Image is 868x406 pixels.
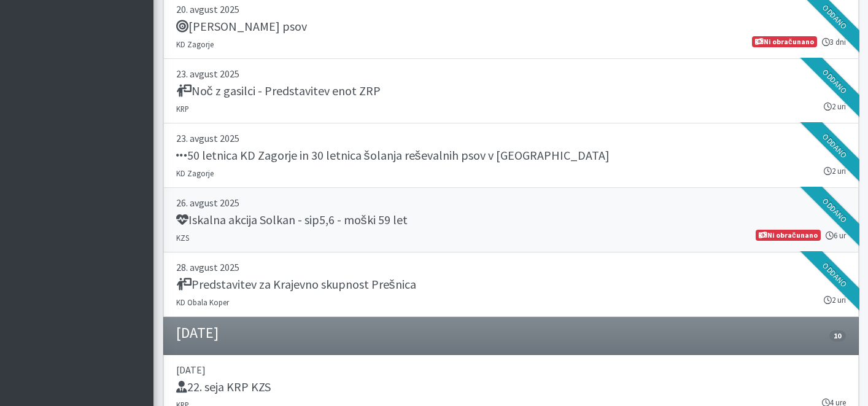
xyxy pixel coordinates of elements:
h5: Noč z gasilci - Predstavitev enot ZRP [176,84,381,98]
h5: Iskalna akcija Solkan - sip5,6 - moški 59 let [176,213,408,227]
small: KD Obala Koper [176,297,229,307]
small: KD Zagorje [176,168,214,178]
p: [DATE] [176,362,846,377]
span: Ni obračunano [752,36,816,47]
p: 26. avgust 2025 [176,195,846,210]
p: 20. avgust 2025 [176,2,846,17]
p: 23. avgust 2025 [176,131,846,146]
a: 23. avgust 2025 Noč z gasilci - Predstavitev enot ZRP KRP 2 uri Oddano [163,59,859,123]
span: Ni obračunano [756,230,820,241]
h5: Predstavitev za Krajevno skupnost Prešnica [176,277,416,292]
a: 28. avgust 2025 Predstavitev za Krajevno skupnost Prešnica KD Obala Koper 2 uri Oddano [163,252,859,317]
h4: [DATE] [176,324,219,342]
p: 28. avgust 2025 [176,260,846,275]
h5: [PERSON_NAME] psov [176,19,307,34]
small: KD Zagorje [176,39,214,49]
h5: 22. seja KRP KZS [176,380,271,394]
p: 23. avgust 2025 [176,66,846,81]
span: 10 [829,330,845,342]
small: KRP [176,104,189,114]
h5: 50 letnica KD Zagorje in 30 letnica šolanja reševalnih psov v [GEOGRAPHIC_DATA] [176,148,610,163]
a: 23. avgust 2025 50 letnica KD Zagorje in 30 letnica šolanja reševalnih psov v [GEOGRAPHIC_DATA] K... [163,123,859,188]
a: 26. avgust 2025 Iskalna akcija Solkan - sip5,6 - moški 59 let KZS 6 ur Ni obračunano Oddano [163,188,859,252]
small: KZS [176,233,189,243]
